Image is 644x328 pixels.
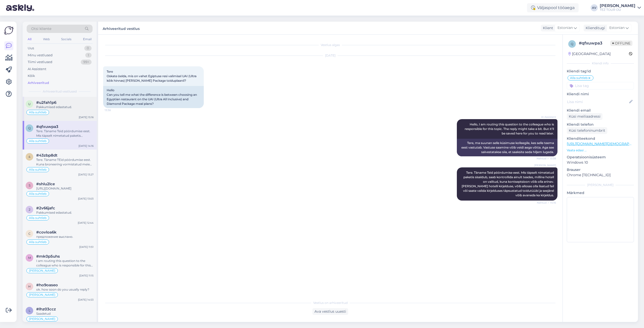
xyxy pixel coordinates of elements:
span: Alla suhtleb [29,111,47,114]
div: [DATE] 11:15 [79,274,94,277]
div: Pakkumised edastatud. [36,210,94,215]
div: Email [82,36,93,42]
input: Lisa tag [567,82,634,89]
p: Brauser [567,167,634,172]
div: 1 [85,53,92,58]
span: Estonian [609,25,625,31]
span: #u2fah1p6 [36,100,56,105]
div: Klienditugi [584,25,605,31]
div: [DATE] [103,53,557,58]
span: Estonian [557,25,573,31]
div: Tiimi vestlused [28,60,52,65]
span: Alla suhtleb [570,76,588,79]
p: Chrome [TECHNICAL_ID] [567,172,634,178]
span: #ho9oaseo [36,283,58,287]
span: Alla suhtleb [29,168,47,171]
span: Nähtud ✓ 13:38 [537,157,556,160]
label: Arhiveeritud vestlus [103,25,140,31]
div: I am routing this question to the colleague who is responsible for this topic. The reply might ta... [36,259,94,268]
span: #lhz03ccz [36,307,56,311]
span: h [28,285,31,288]
p: Operatsioonisüsteem [567,155,634,160]
div: AI Assistent [28,67,46,72]
span: u [28,102,31,106]
span: [PERSON_NAME] [29,293,55,296]
div: Väljaspool tööaega [527,3,579,12]
div: Pakkumised edastatud. [36,105,94,109]
span: [PERSON_NAME] [29,269,55,272]
span: #2v66jafc [36,206,55,210]
div: [DATE] 12:44 [78,221,94,225]
span: Alla suhtleb [29,241,47,244]
div: [DATE] 14:53 [78,298,94,302]
div: предложение выслано. [36,235,94,239]
div: [DATE] 14:16 [78,144,94,148]
div: [DATE] 13:27 [78,173,94,176]
span: Offline [610,40,632,46]
span: Tere Oskate öelda, mis on vahet Egiptuse resi valimisel UAI (Ultra kõik hinnas) [PERSON_NAME] Pac... [107,70,197,82]
span: Nähtud ✓ 14:16 [537,201,556,205]
div: ok. how soon do you usually reply? [36,287,94,292]
div: [PERSON_NAME] [567,183,634,187]
span: Vestlus on arhiveeritud [313,301,348,305]
div: Minu vestlused [28,53,53,58]
div: Klient [541,25,553,31]
span: [PERSON_NAME] [534,163,556,167]
span: #covloa6k [36,230,57,235]
div: Küsi telefoninumbrit [567,127,607,134]
span: Alla suhtleb [29,139,47,143]
span: Alla suhtleb [29,216,47,219]
p: Windows 10 [567,160,634,165]
span: 2 [29,208,30,211]
div: [DATE] 13:03 [78,197,94,201]
span: s [29,183,30,187]
input: Lisa nimi [567,99,628,105]
p: Kliendi tag'id [567,69,634,74]
span: Tere. Täname Teid pöördumise eest. Mis täpselt nimetatud paketis sisaldub, saab kontrollida ainul... [462,171,555,197]
div: Web [42,36,51,42]
div: [PERSON_NAME] [600,4,635,8]
span: c [28,232,31,236]
div: 0 [84,46,92,51]
p: Klienditeekond [567,136,634,141]
span: q [28,126,31,130]
div: AV [591,4,598,11]
span: Otsi kliente [31,26,51,31]
span: Alla suhtleb [29,192,47,195]
span: q [571,42,573,46]
div: Arhiveeritud [28,80,49,85]
div: Küsi meiliaadressi [567,113,602,120]
span: #mk0p5uhs [36,254,60,259]
p: Kliendi telefon [567,122,634,127]
div: 99+ [81,60,92,65]
span: l [29,309,30,312]
div: Saadetud [36,311,94,316]
div: [GEOGRAPHIC_DATA] [568,51,611,57]
div: TEZ TOUR OÜ [600,8,635,12]
p: Märkmed [567,190,634,196]
p: Vaata edasi ... [567,148,634,153]
div: Socials [60,36,72,42]
div: Uus [28,46,34,51]
div: Hello Can you tell me what the difference is between choosing an Egyptian restaurant on the UAI (... [103,86,204,108]
span: AI Assistent [537,115,556,119]
span: #shlu2lce [36,182,55,186]
div: Ava vestlus uuesti [312,308,348,315]
div: All [27,36,32,42]
span: #43zbp8dt [36,153,57,158]
span: #qfxuwpa3 [36,124,58,129]
a: [PERSON_NAME]TEZ TOUR OÜ [600,4,641,12]
div: Kõik [28,73,35,78]
span: m [28,256,31,260]
img: Askly Logo [4,26,14,35]
div: [DATE] 15:16 [79,115,94,119]
div: Tere, ma suunan selle küsimuse kolleegile, kes selle teema eest vastutab. Vastuse saamine võib ve... [457,139,557,156]
div: [URL][DOMAIN_NAME] [36,186,94,191]
div: Tere. Täname TEid pöördumise eest. Kuna broneering vormistatud meie online süsteemis, siis transf... [36,158,94,167]
span: Hello, I am routing this question to the colleague who is responsible for this topic. The reply m... [465,122,555,135]
span: Arhiveeritud vestlused [43,89,77,94]
div: Kliendi info [567,61,634,66]
p: Kliendi nimi [567,91,634,97]
span: 13:38 [105,108,124,112]
div: Tere. Täname Teid pöördumise eest. Mis täpselt nimetatud paketis sisaldub, saab kontrollida ainul... [36,129,94,138]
